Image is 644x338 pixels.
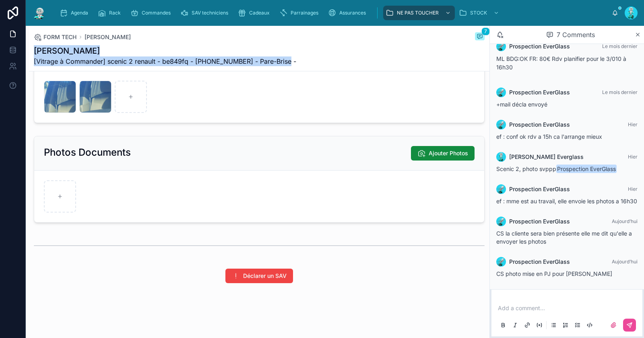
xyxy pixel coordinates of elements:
a: FORM TECH [34,33,76,41]
span: [PERSON_NAME] Everglass [509,153,584,161]
h1: [PERSON_NAME] [34,45,296,56]
span: Hier [628,154,638,160]
span: Le mois dernier [602,43,638,49]
span: Parrainages [291,10,318,16]
span: Prospection EverGlass [509,185,570,193]
span: STOCK [470,10,487,16]
span: Hier [628,186,638,192]
h2: Photos Documents [44,146,131,159]
img: App logo [32,6,47,19]
button: 7 [475,32,485,42]
span: ef : mme est au travail, elle envoie les photos a 16h30 [496,198,637,204]
span: Ajouter Photos [429,149,468,157]
span: SAV techniciens [192,10,228,16]
a: NE PAS TOUCHER [383,6,455,20]
a: Assurances [326,6,372,20]
span: Déclarer un SAV [243,272,287,280]
span: Le mois dernier [602,89,638,95]
span: ef : conf ok rdv a 15h ca l'arrange mieux [496,133,602,140]
span: CS photo mise en PJ pour [PERSON_NAME] [496,270,612,277]
span: Cadeaux [249,10,270,16]
a: Cadeaux [235,6,275,20]
span: [Vitrage à Commander] scenic 2 renault - be849fq - [PHONE_NUMBER] - Pare-Brise - [34,56,296,66]
a: STOCK [456,6,503,20]
span: +mail décla envoyé [496,101,547,108]
a: Commandes [128,6,176,20]
a: Parrainages [277,6,324,20]
button: Ajouter Photos [411,146,475,161]
a: [PERSON_NAME] [85,33,131,41]
span: Prospection EverGlass [509,258,570,266]
span: Prospection EverGlass [509,88,570,96]
span: Prospection EverGlass [509,121,570,129]
span: FORM TECH [43,33,76,41]
span: Prospection EverGlass [556,165,617,173]
a: Rack [95,6,126,20]
button: Déclarer un SAV [225,269,293,283]
span: Agenda [71,10,88,16]
span: Hier [628,121,638,127]
span: Prospection EverGlass [509,217,570,225]
span: Prospection EverGlass [509,42,570,50]
span: 7 Comments [557,30,595,40]
span: Aujourd’hui [612,218,638,224]
span: NE PAS TOUCHER [397,10,439,16]
p: ML BDG:OK FR: 80€ Rdv planifier pour le 3/010 à 16h30 [496,54,638,71]
span: 7 [481,27,490,35]
a: Agenda [57,6,94,20]
a: SAV techniciens [178,6,234,20]
span: Rack [109,10,121,16]
span: Scenic 2, photo svppp [496,165,617,172]
span: Aujourd’hui [612,259,638,265]
span: Assurances [339,10,366,16]
div: scrollable content [53,4,612,22]
span: CS la cliente sera bien présente elle me dit qu'elle a envoyer les photos [496,230,632,245]
span: Commandes [142,10,171,16]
